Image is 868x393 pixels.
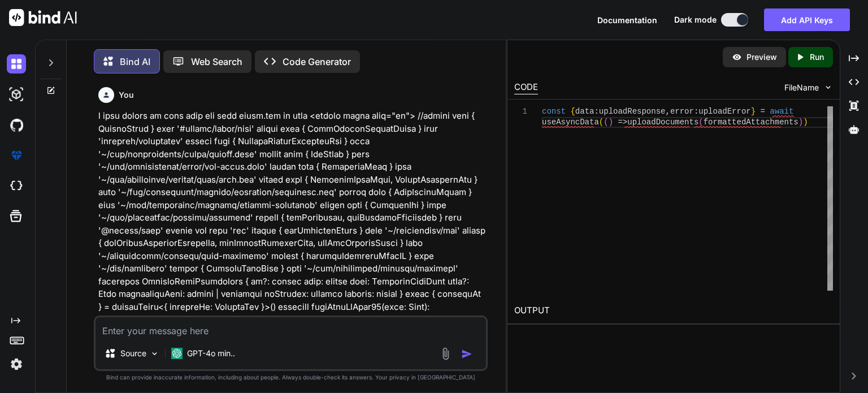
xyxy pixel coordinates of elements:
span: formattedAttachments [704,118,798,127]
span: : [594,107,599,116]
span: uploadDocuments [627,118,698,127]
img: preview [732,52,742,62]
p: GPT-4o min.. [187,348,235,359]
p: Bind AI [120,55,150,68]
span: Documentation [597,15,657,25]
img: premium [7,146,26,165]
button: Documentation [597,14,657,26]
span: ( [698,118,703,127]
span: = [761,107,765,116]
img: attachment [439,347,452,360]
span: ) [803,118,808,127]
span: { [571,107,575,116]
span: ( [604,118,608,127]
span: await [770,107,793,116]
span: const [542,107,566,116]
span: FileName [784,82,819,93]
div: 1 [514,106,527,117]
img: darkAi-studio [7,85,26,104]
div: CODE [514,81,538,94]
span: uploadResponse [599,107,666,116]
p: Run [810,51,824,63]
img: Pick Models [150,349,159,359]
span: uploadError [698,107,750,116]
span: : [694,107,698,116]
p: Source [120,348,146,359]
span: => [618,118,628,127]
img: githubDark [7,115,26,135]
h6: You [119,89,134,101]
span: useAsyncData [542,118,599,127]
img: cloudideIcon [7,176,26,196]
span: data [575,107,594,116]
p: Bind can provide inaccurate information, including about people. Always double-check its answers.... [94,373,488,382]
p: Web Search [191,55,242,68]
span: ( [599,118,604,127]
button: Add API Keys [764,8,850,31]
img: GPT-4o mini [171,348,183,359]
p: Preview [747,51,777,63]
img: chevron down [823,83,833,92]
img: Bind AI [9,9,77,26]
span: } [751,107,756,116]
img: icon [461,348,472,360]
span: Dark mode [674,14,717,25]
span: ) [609,118,613,127]
span: , [666,107,670,116]
img: settings [7,355,26,374]
span: error [670,107,694,116]
h2: OUTPUT [507,297,840,324]
img: darkChat [7,54,26,74]
p: Code Generator [283,55,351,68]
span: ) [798,118,803,127]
